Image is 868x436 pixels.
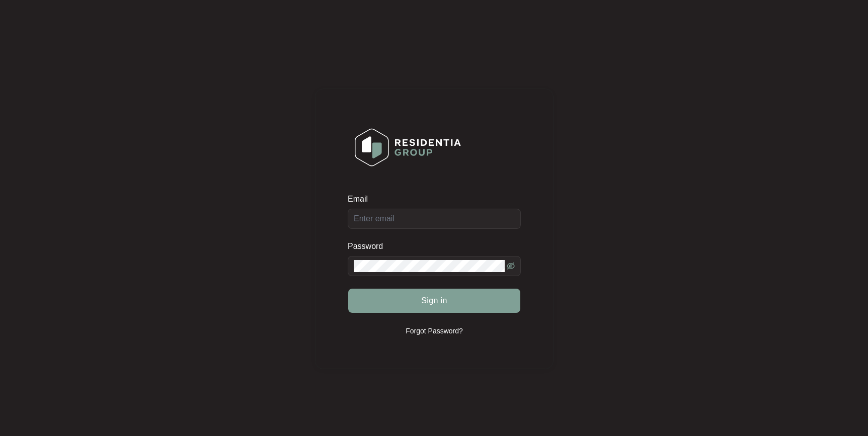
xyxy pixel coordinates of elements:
[348,289,520,313] button: Sign in
[348,194,375,204] label: Email
[507,262,515,270] span: eye-invisible
[406,326,463,336] p: Forgot Password?
[348,241,390,251] label: Password
[421,295,447,307] span: Sign in
[354,260,505,272] input: Password
[348,122,467,173] img: Login Logo
[348,209,521,229] input: Email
